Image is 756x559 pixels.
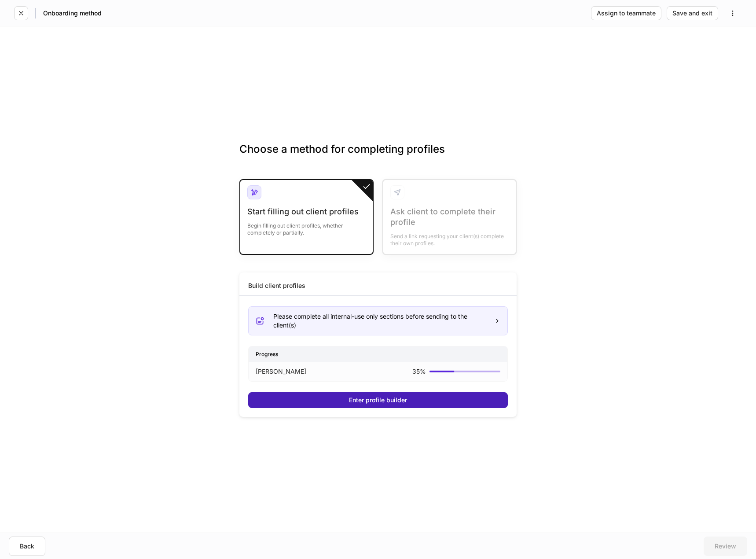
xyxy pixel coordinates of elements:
[247,217,366,236] div: Begin filling out client profiles, whether completely or partially.
[249,346,507,362] div: Progress
[247,206,366,217] div: Start filling out client profiles
[248,392,508,408] button: Enter profile builder
[256,367,306,376] p: [PERSON_NAME]
[591,6,661,20] button: Assign to teammate
[248,281,305,290] div: Build client profiles
[273,312,487,330] div: Please complete all internal-use only sections before sending to the client(s)
[667,6,718,20] button: Save and exit
[43,9,102,18] h5: Onboarding method
[672,10,712,16] div: Save and exit
[412,367,426,376] p: 35 %
[349,397,407,403] div: Enter profile builder
[597,10,656,16] div: Assign to teammate
[9,537,45,556] button: Back
[239,142,517,170] h3: Choose a method for completing profiles
[20,543,34,549] div: Back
